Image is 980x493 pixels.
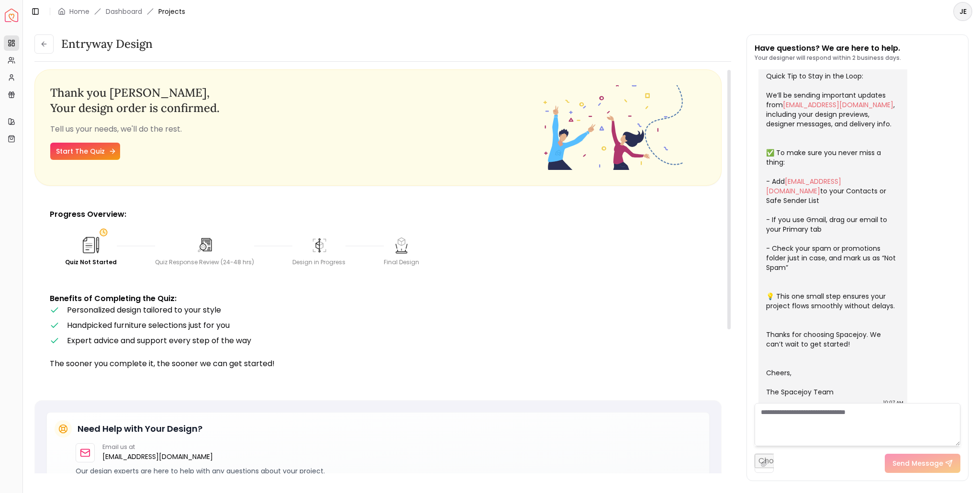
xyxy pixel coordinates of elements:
a: [EMAIL_ADDRESS][DOMAIN_NAME] [766,177,841,196]
nav: breadcrumb [58,7,185,16]
a: Dashboard [106,7,142,16]
h5: Need Help with Your Design? [78,422,202,436]
h3: Thank you , Your design order is confirmed. [50,85,542,116]
a: Start The Quiz [50,143,120,160]
div: Quiz Response Review (24-48 hrs) [155,258,254,266]
span: JE [954,3,971,20]
p: Benefits of Completing the Quiz: [50,293,706,304]
span: Projects [158,7,185,16]
div: Quiz Not Started [65,258,117,266]
div: Design in Progress [292,258,345,266]
p: Our design experts are here to help with any questions about your project. [76,466,702,476]
a: Home [69,7,89,16]
p: The sooner you complete it, the sooner we can get started! [50,358,706,370]
img: Design in Progress [310,235,329,255]
img: Quiz Response Review (24-48 hrs) [195,235,214,255]
div: Final Design [384,258,419,266]
p: Tell us your needs, we'll do the rest. [50,123,542,135]
a: [EMAIL_ADDRESS][DOMAIN_NAME] [783,100,893,110]
img: Fun quiz start - image [542,85,686,170]
img: Spacejoy Logo [5,9,18,22]
span: Personalized design tailored to your style [67,304,221,315]
button: JE [953,2,972,21]
img: Final Design [392,235,411,255]
a: [EMAIL_ADDRESS][DOMAIN_NAME] [102,451,213,462]
a: Spacejoy [5,9,18,22]
p: Progress Overview: [50,209,706,220]
div: 10:07 AM [883,398,903,407]
p: Your designer will respond within 2 business days. [755,54,901,62]
p: Email us at [102,443,213,451]
div: Welcome aboard! 🎉 You’re all set — our team is excited to bring your dream space to life. Quick T... [766,14,898,397]
p: Have questions? We are here to help. [755,43,901,54]
img: Quiz Not Started [80,235,101,256]
span: [PERSON_NAME] [110,85,207,100]
span: Handpicked furniture selections just for you [67,320,230,331]
span: Expert advice and support every step of the way [67,335,251,346]
h3: entryway design [61,36,153,52]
